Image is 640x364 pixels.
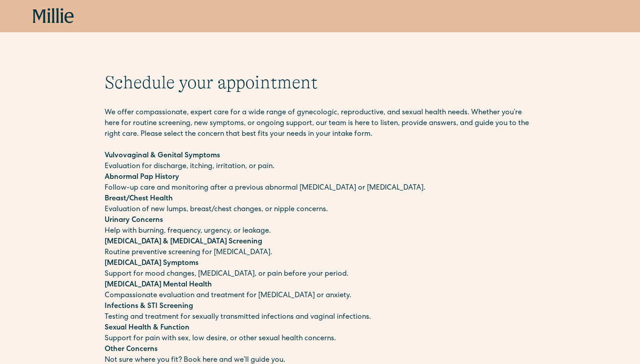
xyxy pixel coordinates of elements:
[105,303,193,310] strong: Infections & STI Screening
[105,258,536,280] p: Support for mood changes, [MEDICAL_DATA], or pain before your period.
[105,325,190,332] strong: Sexual Health & Function
[105,174,179,181] strong: Abnormal Pap History
[105,301,536,323] p: Testing and treatment for sexually transmitted infections and vaginal infections.
[105,282,212,289] strong: [MEDICAL_DATA] Mental Health
[105,217,163,224] strong: Urinary Concerns
[105,140,536,151] p: ‍
[105,195,173,203] strong: Breast/Chest Health
[105,238,262,246] strong: [MEDICAL_DATA] & [MEDICAL_DATA] Screening
[105,151,536,172] p: Evaluation for discharge, itching, irritation, or pain.
[105,215,536,237] p: Help with burning, frequency, urgency, or leakage.
[105,194,536,215] p: Evaluation of new lumps, breast/chest changes, or nipple concerns.
[105,108,536,140] p: We offer compassionate, expert care for a wide range of gynecologic, reproductive, and sexual hea...
[105,260,199,267] strong: [MEDICAL_DATA] Symptoms
[105,72,536,93] h1: Schedule your appointment
[105,172,536,194] p: Follow-up care and monitoring after a previous abnormal [MEDICAL_DATA] or [MEDICAL_DATA].
[105,346,158,353] strong: Other Concerns
[105,237,536,258] p: Routine preventive screening for [MEDICAL_DATA].
[105,280,536,301] p: Compassionate evaluation and treatment for [MEDICAL_DATA] or anxiety.
[105,152,220,160] strong: Vulvovaginal & Genital Symptoms
[105,323,536,344] p: Support for pain with sex, low desire, or other sexual health concerns.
